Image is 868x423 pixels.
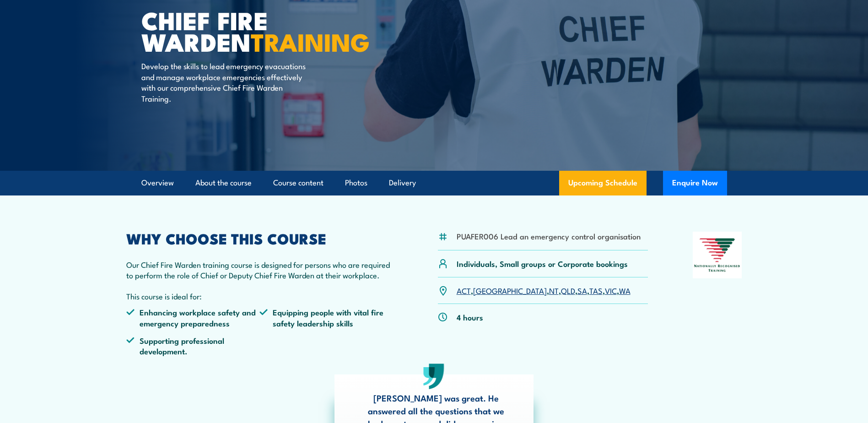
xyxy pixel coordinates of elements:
strong: TRAINING [251,22,370,60]
a: WA [619,285,631,296]
a: Course content [273,171,323,195]
h1: Chief Fire Warden [141,9,367,52]
a: ACT [457,285,471,296]
img: Nationally Recognised Training logo. [693,232,742,278]
p: 4 hours [457,312,483,322]
p: Develop the skills to lead emergency evacuations and manage workplace emergencies effectively wit... [141,60,308,103]
p: , , , , , , , [457,285,631,296]
p: Individuals, Small groups or Corporate bookings [457,258,628,269]
li: Enhancing workplace safety and emergency preparedness [126,307,260,328]
a: VIC [605,285,617,296]
button: Enquire Now [663,171,727,195]
a: QLD [561,285,575,296]
a: About the course [195,171,252,195]
a: NT [549,285,559,296]
li: Equipping people with vital fire safety leadership skills [259,307,393,328]
li: Supporting professional development. [126,335,260,357]
a: [GEOGRAPHIC_DATA] [473,285,547,296]
p: Our Chief Fire Warden training course is designed for persons who are required to perform the rol... [126,259,394,281]
a: SA [577,285,587,296]
a: Upcoming Schedule [559,171,647,195]
a: Overview [141,171,174,195]
p: This course is ideal for: [126,291,394,301]
a: TAS [589,285,603,296]
li: PUAFER006 Lead an emergency control organisation [457,231,641,241]
a: Photos [345,171,367,195]
a: Delivery [389,171,416,195]
h2: WHY CHOOSE THIS COURSE [126,232,394,244]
